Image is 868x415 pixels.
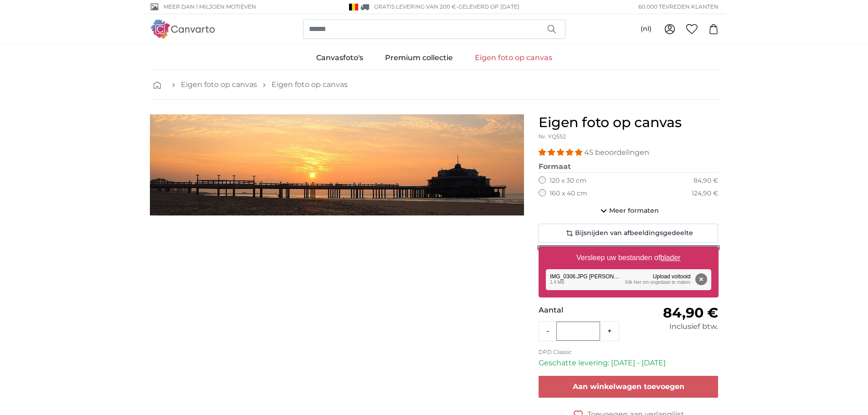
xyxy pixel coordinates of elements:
[272,79,348,90] a: Eigen foto op canvas
[374,46,464,70] a: Premium collectie
[539,322,556,340] button: -
[575,229,693,238] span: Bijsnijden van afbeeldingsgedeelte
[539,161,719,173] legend: Formaat
[539,202,719,220] button: Meer formaten
[692,189,718,198] div: 124,90 €
[539,348,719,356] p: DPD Classic
[638,3,719,11] span: 60.000 tevreden klanten
[539,305,628,316] p: Aantal
[628,321,718,332] div: Inclusief btw.
[573,249,684,267] label: Versleep uw bestanden of
[609,206,659,215] span: Meer formaten
[550,189,587,198] label: 160 x 40 cm
[150,70,719,100] nav: breadcrumbs
[693,176,718,185] div: 84,90 €
[539,148,584,157] span: 4.93 stars
[456,3,519,10] span: -
[539,376,719,398] button: Aan winkelwagen toevoegen
[150,114,524,215] img: personalised-canvas-print
[573,382,684,391] span: Aan winkelwagen toevoegen
[458,3,519,10] span: Geleverd op [DATE]
[660,254,680,261] u: blader
[633,21,659,37] button: (nl)
[305,46,374,70] a: Canvasfoto's
[539,114,719,131] h1: Eigen foto op canvas
[164,3,256,11] span: Meer dan 1 miljoen motieven
[539,224,719,243] button: Bijsnijden van afbeeldingsgedeelte
[181,79,257,90] a: Eigen foto op canvas
[663,304,718,321] span: 84,90 €
[374,3,456,10] span: GRATIS levering van 200 €
[550,176,586,185] label: 120 x 30 cm
[584,148,649,157] span: 45 beoordelingen
[539,133,566,140] span: Nr. YQ552
[600,322,619,340] button: +
[464,46,563,70] a: Eigen foto op canvas
[349,4,358,10] img: België
[539,358,719,369] p: Geschatte levering: [DATE] - [DATE]
[150,20,216,38] img: Canvarto
[150,114,524,215] div: 1 of 1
